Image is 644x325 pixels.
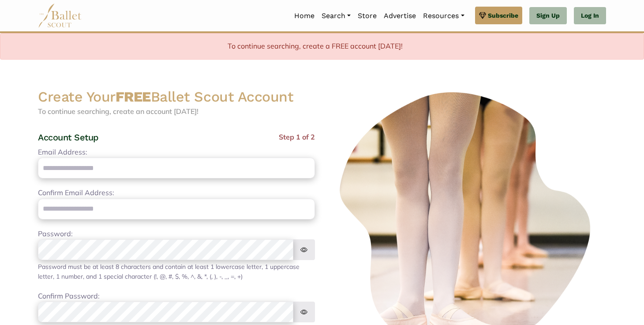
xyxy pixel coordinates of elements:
span: To continue searching, create an account [DATE]! [38,107,198,116]
a: Resources [419,7,468,25]
label: Email Address: [38,147,87,158]
span: Subscribe [488,11,518,20]
h4: Account Setup [38,132,99,143]
a: Log In [574,7,606,25]
a: Advertise [380,7,419,25]
img: gem.svg [479,11,486,20]
label: Confirm Email Address: [38,187,114,199]
div: Password must be at least 8 characters and contain at least 1 lowercase letter, 1 uppercase lette... [38,262,315,282]
h2: Create Your Ballet Scout Account [38,88,315,106]
a: Search [318,7,354,25]
a: Subscribe [475,7,522,24]
span: Step 1 of 2 [279,132,315,147]
label: Password: [38,228,73,240]
label: Confirm Password: [38,291,100,302]
strong: FREE [116,88,151,105]
a: Home [291,7,318,25]
a: Sign Up [529,7,567,25]
a: Store [354,7,380,25]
